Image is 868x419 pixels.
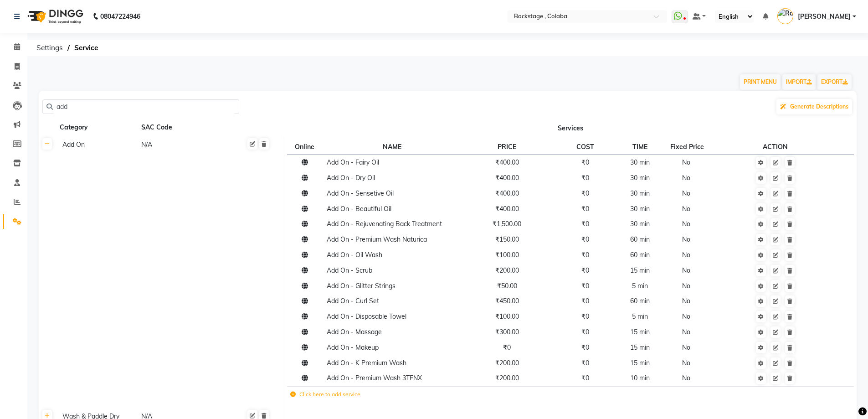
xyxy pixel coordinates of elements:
[327,328,382,336] span: Add On - Massage
[581,328,589,336] span: ₹0
[32,40,67,56] span: Settings
[495,374,519,382] span: ₹200.00
[776,99,852,114] button: Generate Descriptions
[630,266,650,274] span: 15 min
[495,266,519,274] span: ₹200.00
[632,312,648,321] span: 5 min
[782,74,816,90] a: IMPORT
[682,205,690,213] span: No
[630,189,650,197] span: 30 min
[495,205,519,213] span: ₹400.00
[663,139,713,155] th: Fixed Price
[632,282,648,290] span: 5 min
[713,139,838,155] th: ACTION
[790,103,848,110] span: Generate Descriptions
[630,174,650,182] span: 30 min
[581,158,589,166] span: ₹0
[70,40,103,56] span: Service
[682,297,690,305] span: No
[140,122,218,133] div: SAC Code
[327,359,406,367] span: Add On - K Premium Wash
[682,312,690,321] span: No
[817,74,852,90] a: EXPORT
[327,374,422,382] span: Add On - Premium Wash 3TENX
[284,119,857,136] th: Services
[630,359,650,367] span: 15 min
[630,220,650,228] span: 30 min
[617,139,663,155] th: TIME
[493,220,521,228] span: ₹1,500.00
[327,312,406,321] span: Add On - Disposable Towel
[327,282,395,290] span: Add On - Glitter Strings
[503,343,511,352] span: ₹0
[327,220,442,228] span: Add On - Rejuvenating Back Treatment
[630,297,650,305] span: 60 min
[682,328,690,336] span: No
[682,251,690,259] span: No
[581,374,589,382] span: ₹0
[630,205,650,213] span: 30 min
[630,328,650,336] span: 15 min
[581,343,589,352] span: ₹0
[630,251,650,259] span: 60 min
[59,122,137,133] div: Category
[630,343,650,352] span: 15 min
[630,374,650,382] span: 10 min
[581,205,589,213] span: ₹0
[495,189,519,197] span: ₹400.00
[327,343,379,352] span: Add On - Makeup
[327,158,379,166] span: Add On - Fairy Oil
[682,158,690,166] span: No
[495,312,519,321] span: ₹100.00
[290,390,360,398] label: Click here to add service
[682,282,690,290] span: No
[682,343,690,352] span: No
[682,174,690,182] span: No
[682,359,690,367] span: No
[495,174,519,182] span: ₹400.00
[777,8,793,24] img: Rashmi Banerjee
[682,374,690,382] span: No
[53,100,235,114] input: Search by service name
[581,282,589,290] span: ₹0
[327,174,375,182] span: Add On - Dry Oil
[327,266,372,274] span: Add On - Scrub
[327,189,394,197] span: Add On - Sensetive Oil
[682,266,690,274] span: No
[324,139,460,155] th: NAME
[59,139,137,150] div: Add On
[287,139,324,155] th: Online
[581,251,589,259] span: ₹0
[581,266,589,274] span: ₹0
[798,12,851,21] span: [PERSON_NAME]
[495,359,519,367] span: ₹200.00
[495,328,519,336] span: ₹300.00
[327,297,379,305] span: Add On - Curl Set
[495,158,519,166] span: ₹400.00
[581,189,589,197] span: ₹0
[497,282,517,290] span: ₹50.00
[495,251,519,259] span: ₹100.00
[495,235,519,243] span: ₹150.00
[581,174,589,182] span: ₹0
[682,220,690,228] span: No
[682,235,690,243] span: No
[140,139,218,150] div: N/A
[100,4,140,29] b: 08047224946
[327,235,427,243] span: Add On - Premium Wash Naturica
[495,297,519,305] span: ₹450.00
[682,189,690,197] span: No
[581,359,589,367] span: ₹0
[581,220,589,228] span: ₹0
[581,312,589,321] span: ₹0
[581,297,589,305] span: ₹0
[630,235,650,243] span: 60 min
[740,74,781,90] button: PRINT MENU
[460,139,553,155] th: PRICE
[630,158,650,166] span: 30 min
[327,205,391,213] span: Add On - Beautiful Oil
[23,4,86,29] img: logo
[327,251,382,259] span: Add On - Oil Wash
[554,139,617,155] th: COST
[581,235,589,243] span: ₹0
